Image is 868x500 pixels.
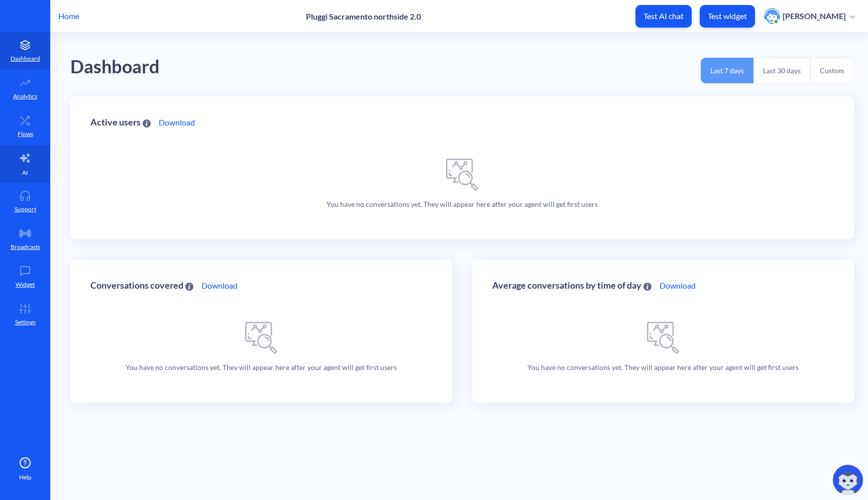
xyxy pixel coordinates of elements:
[13,92,37,101] p: Analytics
[58,10,79,22] p: Home
[11,242,40,252] p: Broadcasts
[700,5,755,28] button: Test widget
[810,58,854,83] button: Custom
[306,12,421,21] p: Pluggi Sacramento northside 2.0
[753,58,810,83] button: Last 30 days
[327,199,598,209] p: You have no conversations yet. They will appear here after your agent will get first users
[783,11,846,22] p: [PERSON_NAME]
[15,205,36,214] p: Support
[708,11,747,21] p: Test widget
[90,281,193,290] div: Conversations covered
[833,465,863,495] img: copilot-icon.svg
[643,11,684,21] p: Test AI chat
[159,116,195,129] a: Download
[701,58,753,83] button: Last 7 days
[90,117,151,127] div: Active users
[70,53,160,81] div: Dashboard
[527,362,799,372] p: You have no conversations yet. They will appear here after your agent will get first users
[126,362,397,372] p: You have no conversations yet. They will appear here after your agent will get first users
[660,280,696,292] a: Download
[492,281,652,290] div: Average conversations by time of day
[635,5,692,28] button: Test AI chat
[759,7,860,25] button: user photo[PERSON_NAME]
[201,280,238,292] a: Download
[19,473,32,482] span: Help
[22,168,28,177] p: AI
[764,8,780,24] img: user photo
[11,54,40,63] p: Dashboard
[15,318,36,327] p: Settings
[16,280,35,289] p: Widget
[18,130,33,139] p: Flows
